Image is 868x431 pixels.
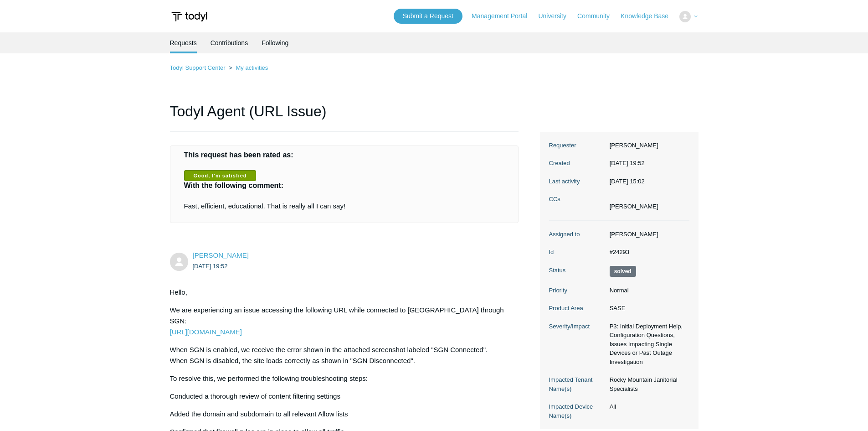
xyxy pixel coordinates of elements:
[170,391,510,402] p: Conducted a thorough review of content filtering settings
[170,328,242,336] a: [URL][DOMAIN_NAME]
[236,64,268,71] a: My activities
[549,286,605,295] dt: Priority
[170,344,510,366] p: When SGN is enabled, we receive the error shown in the attached screenshot labeled "SGN Connected...
[605,322,689,367] dd: P3: Initial Deployment Help, Configuration Questions, Issues Impacting Single Devices or Past Out...
[605,248,689,257] dd: #24293
[184,150,505,161] h4: This request has been rated as:
[170,8,209,25] img: Todyl Support Center Help Center home page
[605,375,689,393] dd: Rocky Mountain Janitorial Specialists
[610,178,645,185] time: 2025-05-07T15:02:17+00:00
[193,263,228,270] time: 2025-04-16T19:52:43Z
[605,286,689,295] dd: Normal
[472,11,536,21] a: Management Portal
[170,64,227,71] li: Todyl Support Center
[605,230,689,239] dd: [PERSON_NAME]
[262,32,288,53] a: Following
[170,64,226,71] a: Todyl Support Center
[549,322,605,331] dt: Severity/Impact
[549,195,605,204] dt: CCs
[549,375,605,393] dt: Impacted Tenant Name(s)
[605,304,689,313] dd: SASE
[170,32,197,53] li: Requests
[549,177,605,186] dt: Last activity
[577,11,619,21] a: Community
[621,11,678,21] a: Knowledge Base
[184,170,257,181] label: Good, I'm satisfied
[170,373,510,384] p: To resolve this, we performed the following troubleshooting steps:
[170,409,510,420] p: Added the domain and subdomain to all relevant Allow lists
[538,11,575,21] a: University
[193,251,249,259] a: [PERSON_NAME]
[227,64,268,71] li: My activities
[549,248,605,257] dt: Id
[193,251,249,259] span: Angelo Agosto
[549,266,605,275] dt: Status
[170,100,519,132] h1: Todyl Agent (URL Issue)
[170,287,510,298] p: Hello,
[549,159,605,168] dt: Created
[605,402,689,411] dd: All
[170,305,510,338] p: We are experiencing an issue accessing the following URL while connected to [GEOGRAPHIC_DATA] thr...
[549,304,605,313] dt: Product Area
[184,180,505,191] h4: With the following comment:
[211,32,248,53] a: Contributions
[549,230,605,239] dt: Assigned to
[610,266,636,277] span: This request has been solved
[549,141,605,150] dt: Requester
[610,160,645,166] time: 2025-04-16T19:52:43+00:00
[549,402,605,420] dt: Impacted Device Name(s)
[605,141,689,150] dd: [PERSON_NAME]
[394,9,462,24] a: Submit a Request
[610,202,658,211] li: Dean Manelis
[184,201,505,212] p: Fast, efficient, educational. That is really all I can say!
